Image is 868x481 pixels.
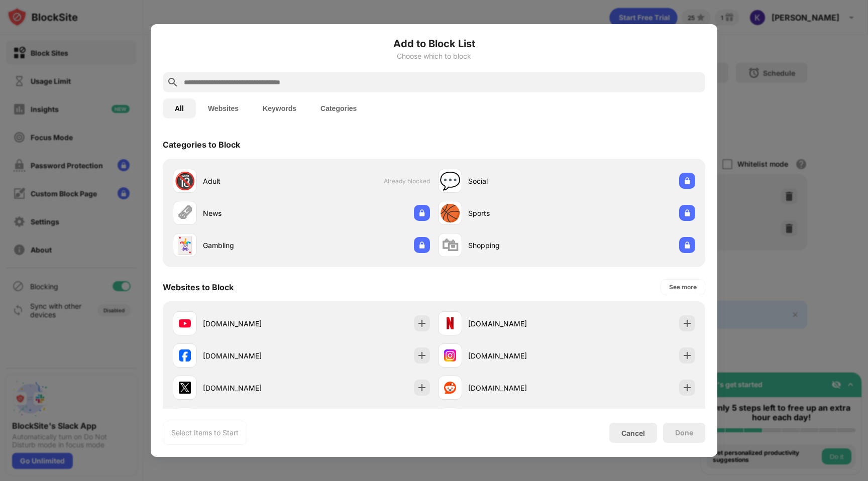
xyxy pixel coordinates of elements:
button: All [163,98,196,118]
h6: Add to Block List [163,36,705,51]
div: 🗞 [176,203,193,223]
div: 💬 [440,171,461,191]
img: favicons [179,382,191,394]
div: News [203,208,301,218]
div: [DOMAIN_NAME] [468,383,567,393]
div: See more [669,282,697,292]
div: [DOMAIN_NAME] [203,318,301,329]
div: Sports [468,208,567,218]
div: Categories to Block [163,140,240,150]
div: Cancel [621,429,645,437]
img: favicons [444,317,456,329]
div: 🏀 [440,203,461,223]
div: 🃏 [174,235,195,256]
button: Websites [196,98,251,118]
div: Adult [203,176,301,186]
img: search.svg [167,76,179,88]
div: [DOMAIN_NAME] [468,318,567,329]
img: favicons [444,349,456,362]
div: Social [468,176,567,186]
img: favicons [179,349,191,362]
div: [DOMAIN_NAME] [468,350,567,361]
button: Categories [308,98,369,118]
div: 🛍 [442,235,459,256]
div: [DOMAIN_NAME] [203,383,301,393]
span: Already blocked [384,177,430,185]
div: Shopping [468,240,567,251]
div: Websites to Block [163,282,234,292]
div: 🔞 [174,171,195,191]
div: Select Items to Start [171,428,239,438]
div: Done [675,429,693,437]
div: Choose which to block [163,52,705,60]
img: favicons [179,317,191,329]
button: Keywords [251,98,308,118]
div: [DOMAIN_NAME] [203,350,301,361]
div: Gambling [203,240,301,251]
img: favicons [444,382,456,394]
